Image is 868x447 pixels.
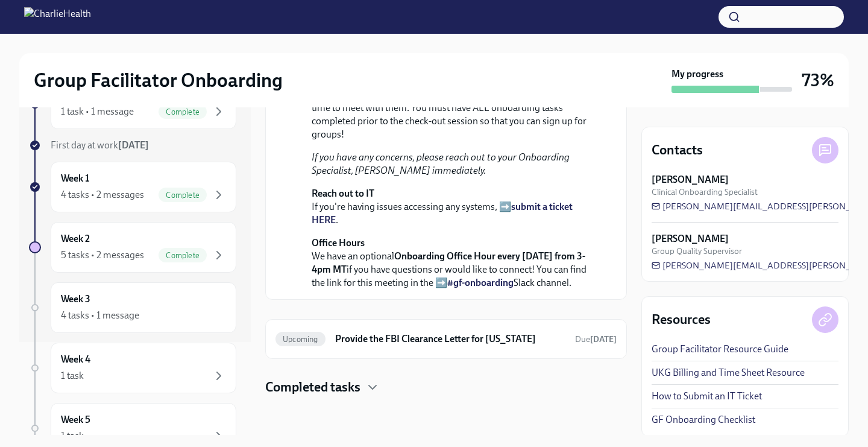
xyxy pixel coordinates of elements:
[265,378,360,396] h4: Completed tasks
[802,69,834,91] h3: 73%
[275,335,325,344] span: Upcoming
[652,390,762,403] a: How to Submit an IT Ticket
[312,236,597,290] p: We have an optional if you have questions or would like to connect! You can find the link for thi...
[118,139,149,151] strong: [DATE]
[61,172,89,185] h6: Week 1
[29,162,236,212] a: Week 14 tasks • 2 messagesComplete
[29,282,236,333] a: Week 34 tasks • 1 message
[312,188,374,199] strong: Reach out to IT
[159,191,207,200] span: Complete
[61,293,90,306] h6: Week 3
[652,311,711,329] h4: Resources
[312,151,570,176] em: If you have any concerns, please reach out to your Onboarding Specialist, [PERSON_NAME] immediately.
[159,107,207,116] span: Complete
[61,309,139,322] div: 4 tasks • 1 message
[671,68,723,81] strong: My progress
[652,173,729,186] strong: [PERSON_NAME]
[275,329,617,349] a: UpcomingProvide the FBI Clearance Letter for [US_STATE]Due[DATE]
[29,222,236,273] a: Week 25 tasks • 2 messagesComplete
[34,68,283,92] h2: Group Facilitator Onboarding
[24,7,91,27] img: CharlieHealth
[652,246,742,257] span: Group Quality Supervisor
[575,334,617,345] span: October 21st, 2025 10:00
[61,105,134,118] div: 1 task • 1 message
[61,353,90,366] h6: Week 4
[61,430,84,443] div: 1 task
[652,141,703,159] h4: Contacts
[652,232,729,246] strong: [PERSON_NAME]
[312,250,585,275] strong: Onboarding Office Hour every [DATE] from 3-4pm MT
[652,413,755,426] a: GF Onboarding Checklist
[447,277,514,288] a: #gf-onboarding
[61,188,144,201] div: 4 tasks • 2 messages
[61,249,144,262] div: 5 tasks • 2 messages
[335,332,565,346] h6: Provide the FBI Clearance Letter for [US_STATE]
[29,139,236,152] a: First day at work[DATE]
[159,251,207,260] span: Complete
[590,334,617,344] strong: [DATE]
[29,343,236,393] a: Week 41 task
[652,186,758,198] span: Clinical Onboarding Specialist
[51,139,149,151] span: First day at work
[652,343,788,356] a: Group Facilitator Resource Guide
[575,334,617,344] span: Due
[61,232,90,246] h6: Week 2
[61,369,84,382] div: 1 task
[312,237,365,249] strong: Office Hours
[61,413,90,426] h6: Week 5
[312,187,597,227] p: If you're having issues accessing any systems, ➡️ .
[265,378,627,396] div: Completed tasks
[652,366,805,379] a: UKG Billing and Time Sheet Resource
